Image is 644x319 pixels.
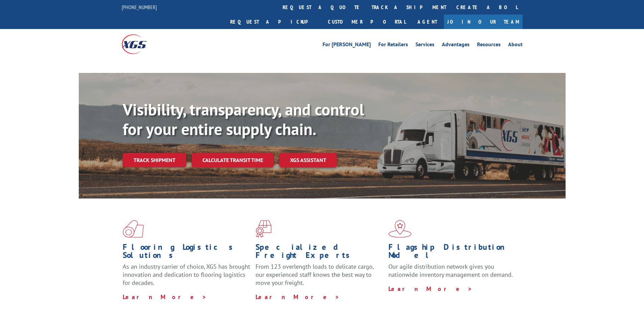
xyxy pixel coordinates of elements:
h1: Flooring Logistics Solutions [123,243,251,263]
a: Agent [411,15,444,29]
a: Learn More > [388,285,473,293]
a: About [508,42,523,49]
a: Services [415,42,434,49]
a: XGS ASSISTANT [279,153,337,167]
a: Resources [477,42,501,49]
a: Calculate transit time [192,153,274,167]
p: From 123 overlength loads to delicate cargo, our experienced staff knows the best way to move you... [256,263,383,293]
img: xgs-icon-flagship-distribution-model-red [388,220,412,238]
img: xgs-icon-total-supply-chain-intelligence-red [123,220,144,238]
a: For [PERSON_NAME] [323,42,371,49]
a: For Retailers [378,42,408,49]
a: Advantages [442,42,470,49]
span: Our agile distribution network gives you nationwide inventory management on demand. [388,263,513,278]
a: Track shipment [123,153,186,167]
a: [PHONE_NUMBER] [122,4,157,10]
h1: Flagship Distribution Model [388,243,516,263]
h1: Specialized Freight Experts [256,243,383,263]
b: Visibility, transparency, and control for your entire supply chain. [123,99,364,139]
a: Learn More > [256,293,340,301]
a: Customer Portal [323,15,411,29]
a: Learn More > [123,293,207,301]
a: Join Our Team [444,15,523,29]
span: As an industry carrier of choice, XGS has brought innovation and dedication to flooring logistics... [123,263,250,287]
img: xgs-icon-focused-on-flooring-red [256,220,271,238]
a: Request a pickup [225,15,323,29]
